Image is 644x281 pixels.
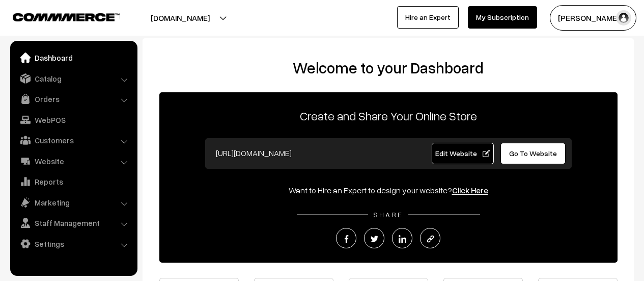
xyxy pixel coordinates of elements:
[13,214,134,232] a: Staff Management
[153,59,624,77] h2: Welcome to your Dashboard
[13,48,134,67] a: Dashboard
[13,10,102,22] a: COMMMERCE
[13,152,134,170] a: Website
[13,13,120,21] img: COMMMERCE
[13,235,134,253] a: Settings
[500,143,566,164] a: Go To Website
[13,90,134,108] a: Orders
[13,69,134,88] a: Catalog
[13,131,134,149] a: Customers
[13,172,134,191] a: Reports
[115,5,245,31] button: [DOMAIN_NAME]
[397,6,459,29] a: Hire an Expert
[509,149,557,158] span: Go To Website
[432,143,494,164] a: Edit Website
[616,10,631,25] img: user
[159,184,618,196] div: Want to Hire an Expert to design your website?
[368,210,408,219] span: SHARE
[159,107,618,125] p: Create and Share Your Online Store
[13,193,134,212] a: Marketing
[550,5,636,31] button: [PERSON_NAME]
[468,6,537,29] a: My Subscription
[13,111,134,129] a: WebPOS
[452,185,488,195] a: Click Here
[435,149,490,158] span: Edit Website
